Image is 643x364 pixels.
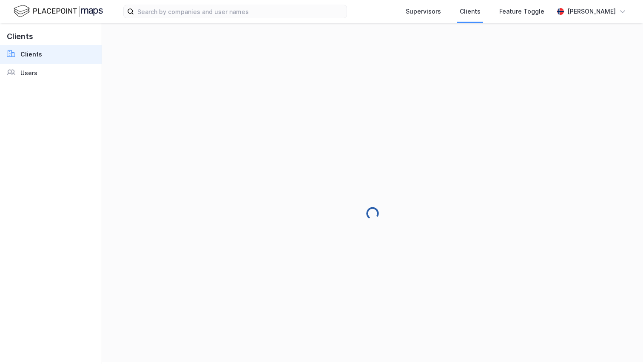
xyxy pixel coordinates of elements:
iframe: Chat Widget [600,323,643,364]
div: Supervisors [406,6,441,17]
div: [PERSON_NAME] [567,6,616,17]
div: Clients [20,49,42,59]
div: Kontrollprogram for chat [600,323,643,364]
div: Clients [460,6,481,17]
div: Users [20,68,37,78]
div: Feature Toggle [499,6,544,17]
img: logo.f888ab2527a4732fd821a326f86c7f29.svg [14,4,103,19]
input: Search by companies and user names [134,5,347,18]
